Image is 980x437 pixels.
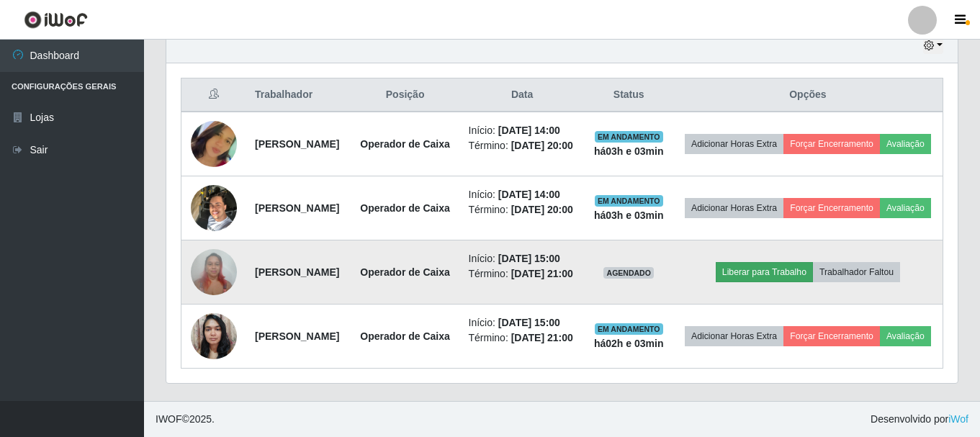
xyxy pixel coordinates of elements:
[246,78,351,112] th: Trabalhador
[594,210,664,221] strong: há 03 h e 03 min
[469,202,576,217] li: Término:
[498,253,560,264] time: [DATE] 15:00
[156,413,182,425] span: IWOF
[469,251,576,266] li: Início:
[594,145,664,157] strong: há 03 h e 03 min
[813,262,900,282] button: Trabalhador Faltou
[469,315,576,330] li: Início:
[255,330,339,342] strong: [PERSON_NAME]
[351,78,460,112] th: Posição
[511,268,573,279] time: [DATE] 21:00
[685,326,783,346] button: Adicionar Horas Extra
[880,198,931,218] button: Avaliação
[511,140,573,151] time: [DATE] 20:00
[595,323,663,335] span: EM ANDAMENTO
[360,202,450,214] strong: Operador de Caixa
[685,198,783,218] button: Adicionar Horas Extra
[511,204,573,215] time: [DATE] 20:00
[783,198,880,218] button: Forçar Encerramento
[360,266,450,278] strong: Operador de Caixa
[498,317,560,328] time: [DATE] 15:00
[948,413,968,425] a: iWof
[469,123,576,138] li: Início:
[880,326,931,346] button: Avaliação
[469,138,576,153] li: Término:
[716,262,813,282] button: Liberar para Trabalho
[191,241,237,302] img: 1722880664865.jpeg
[255,138,339,150] strong: [PERSON_NAME]
[469,266,576,281] li: Término:
[191,177,237,238] img: 1725217718320.jpeg
[24,11,88,29] img: CoreUI Logo
[511,332,573,343] time: [DATE] 21:00
[191,305,237,366] img: 1736008247371.jpeg
[595,195,663,207] span: EM ANDAMENTO
[871,412,968,427] span: Desenvolvido por
[685,134,783,154] button: Adicionar Horas Extra
[603,267,654,279] span: AGENDADO
[469,187,576,202] li: Início:
[191,103,237,185] img: 1680605937506.jpeg
[783,326,880,346] button: Forçar Encerramento
[360,330,450,342] strong: Operador de Caixa
[360,138,450,150] strong: Operador de Caixa
[595,131,663,143] span: EM ANDAMENTO
[156,412,215,427] span: © 2025 .
[673,78,943,112] th: Opções
[255,202,339,214] strong: [PERSON_NAME]
[469,330,576,346] li: Término:
[880,134,931,154] button: Avaliação
[498,125,560,136] time: [DATE] 14:00
[594,338,664,349] strong: há 02 h e 03 min
[585,78,673,112] th: Status
[460,78,585,112] th: Data
[498,189,560,200] time: [DATE] 14:00
[255,266,339,278] strong: [PERSON_NAME]
[783,134,880,154] button: Forçar Encerramento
